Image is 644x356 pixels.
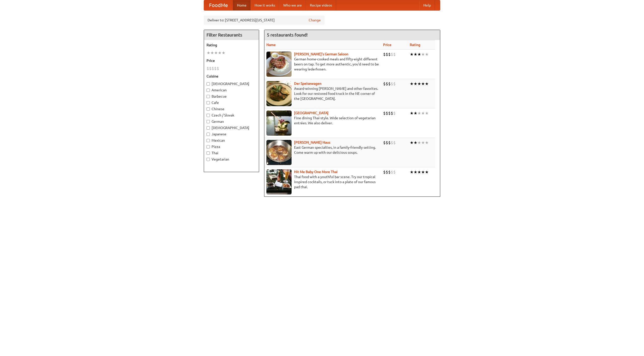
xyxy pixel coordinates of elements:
li: $ [383,52,386,57]
a: Hit Me Baby One More Thai [294,170,338,174]
li: ★ [417,140,421,145]
label: Cafe [207,100,256,105]
li: $ [391,140,393,145]
li: ★ [425,110,429,116]
a: Who we are [279,0,306,10]
input: Chinese [207,107,210,111]
input: Cafe [207,101,210,104]
li: ★ [410,81,414,87]
b: [PERSON_NAME] Haus [294,140,330,144]
li: $ [383,81,386,87]
li: ★ [425,169,429,175]
li: ★ [410,140,414,145]
li: $ [388,140,391,145]
li: $ [212,66,214,71]
input: [DEMOGRAPHIC_DATA] [207,82,210,86]
p: Thai food with a youthful bar scene. Try our tropical inspired cocktails, or tuck into a plate of... [266,174,379,189]
label: Czech / Slovak [207,113,256,118]
a: [GEOGRAPHIC_DATA] [294,111,329,115]
li: $ [386,52,388,57]
a: Help [419,0,435,10]
li: $ [393,110,396,116]
h5: Price [207,58,256,63]
li: ★ [210,50,214,56]
li: ★ [414,81,417,87]
li: ★ [425,81,429,87]
li: ★ [218,50,222,56]
li: $ [393,140,396,145]
div: Deliver to: [STREET_ADDRESS][US_STATE] [204,16,325,25]
input: Thai [207,151,210,155]
li: $ [391,52,393,57]
a: Price [383,43,391,47]
li: ★ [417,110,421,116]
li: ★ [421,81,425,87]
img: esthers.jpg [266,52,292,77]
li: $ [386,110,388,116]
a: Change [309,18,321,23]
label: Thai [207,150,256,155]
input: German [207,120,210,123]
li: $ [388,81,391,87]
li: $ [383,140,386,145]
ng-pluralize: 5 restaurants found! [267,32,308,37]
li: ★ [222,50,225,56]
label: [DEMOGRAPHIC_DATA] [207,81,256,86]
a: [PERSON_NAME]'s German Saloon [294,52,348,56]
label: Japanese [207,132,256,137]
li: ★ [414,140,417,145]
p: Award-winning [PERSON_NAME] and other favorites. Look for our restored food truck in the NE corne... [266,86,379,101]
input: Czech / Slovak [207,114,210,117]
li: ★ [414,110,417,116]
li: ★ [425,140,429,145]
li: $ [383,169,386,175]
li: ★ [207,50,210,56]
li: ★ [417,169,421,175]
a: Name [266,43,276,47]
h4: Filter Restaurants [204,30,259,40]
input: Mexican [207,139,210,142]
li: ★ [414,169,417,175]
label: American [207,88,256,93]
li: $ [391,81,393,87]
li: ★ [421,169,425,175]
a: Home [233,0,251,10]
li: $ [391,110,393,116]
h5: Rating [207,43,256,48]
li: ★ [421,52,425,57]
label: Mexican [207,138,256,143]
li: ★ [410,52,414,57]
h5: Cuisine [207,74,256,79]
a: Rating [410,43,420,47]
label: Barbecue [207,94,256,99]
li: $ [214,66,217,71]
img: speisewagen.jpg [266,81,292,106]
li: $ [388,110,391,116]
li: ★ [417,52,421,57]
label: Vegetarian [207,157,256,162]
li: ★ [414,52,417,57]
input: American [207,89,210,92]
li: ★ [410,169,414,175]
li: $ [383,110,386,116]
img: kohlhaus.jpg [266,140,292,165]
li: $ [393,52,396,57]
li: $ [391,169,393,175]
p: Fine dining Thai-style. Wide selection of vegetarian entrées. We also deliver. [266,115,379,126]
a: Der Speisewagen [294,82,321,86]
li: ★ [214,50,218,56]
li: $ [207,66,209,71]
input: Barbecue [207,95,210,98]
li: $ [393,81,396,87]
label: Pizza [207,144,256,149]
img: satay.jpg [266,110,292,136]
li: ★ [417,81,421,87]
input: Vegetarian [207,158,210,161]
li: $ [393,169,396,175]
input: Pizza [207,145,210,148]
input: [DEMOGRAPHIC_DATA] [207,126,210,130]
